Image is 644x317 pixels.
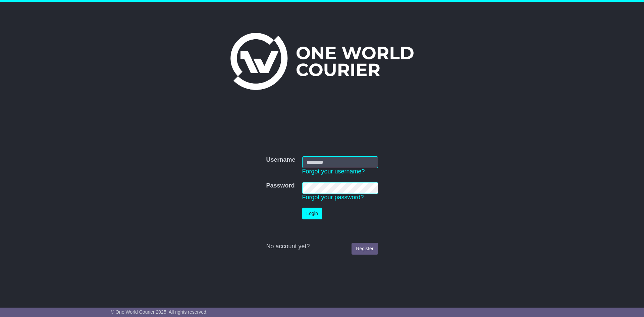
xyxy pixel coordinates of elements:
a: Register [352,243,378,255]
label: Password [266,182,294,190]
img: One World [230,33,414,90]
a: Forgot your password? [302,194,364,201]
label: Username [266,156,295,164]
span: © One World Courier 2025. All rights reserved. [111,309,208,315]
a: Forgot your username? [302,168,365,175]
div: No account yet? [266,243,378,250]
button: Login [302,208,322,219]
